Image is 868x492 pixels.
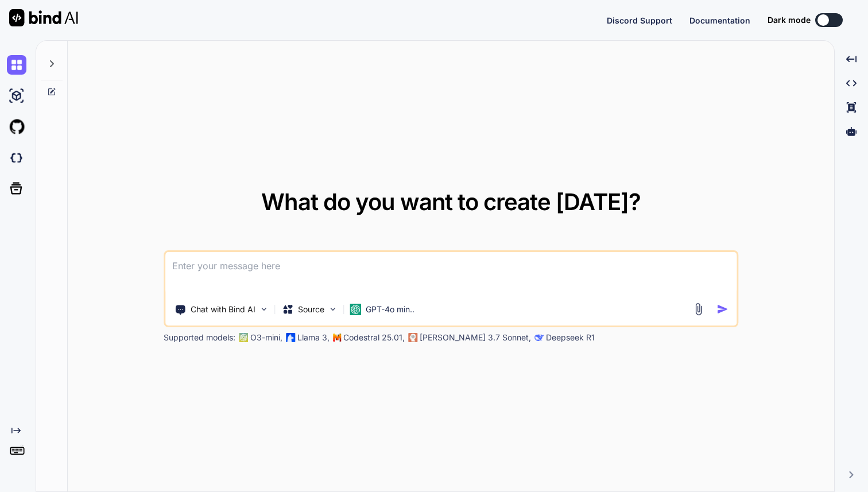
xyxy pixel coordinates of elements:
[7,86,26,106] img: ai-studio
[286,333,295,342] img: Llama2
[420,332,531,343] p: [PERSON_NAME] 3.7 Sonnet,
[9,9,78,26] img: Bind AI
[350,304,361,315] img: GPT-4o mini
[534,333,544,342] img: claude
[607,16,672,25] span: Discord Support
[7,148,26,168] img: darkCloudIdeIcon
[298,304,324,315] p: Source
[343,332,405,343] p: Codestral 25.01,
[250,332,282,343] p: O3-mini,
[692,303,705,316] img: attachment
[333,334,341,342] img: Mistral-AI
[689,14,750,26] button: Documentation
[191,304,255,315] p: Chat with Bind AI
[607,14,672,26] button: Discord Support
[716,303,728,315] img: icon
[7,55,26,75] img: chat
[239,333,248,342] img: GPT-4
[7,117,26,137] img: githubLight
[259,304,269,314] img: Pick Tools
[366,304,414,315] p: GPT-4o min..
[546,332,595,343] p: Deepseek R1
[328,304,338,314] img: Pick Models
[408,333,417,342] img: claude
[768,14,811,26] span: Dark mode
[164,332,235,343] p: Supported models:
[261,188,641,216] span: What do you want to create [DATE]?
[297,332,330,343] p: Llama 3,
[689,16,750,25] span: Documentation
